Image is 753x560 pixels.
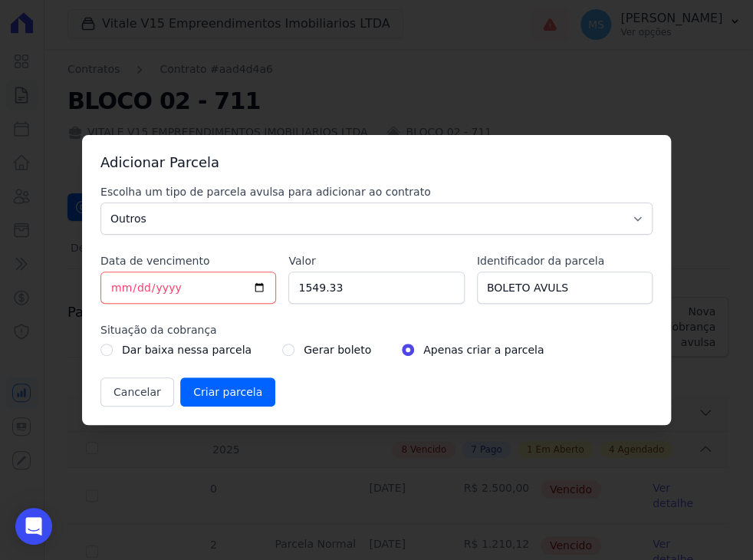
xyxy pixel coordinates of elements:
label: Gerar boleto [304,341,371,359]
label: Apenas criar a parcela [423,341,544,359]
label: Situação da cobrança [100,322,653,338]
label: Data de vencimento [100,253,276,268]
label: Dar baixa nessa parcela [122,341,252,359]
label: Escolha um tipo de parcela avulsa para adicionar ao contrato [100,184,653,199]
label: Valor [288,253,464,268]
input: Criar parcela [180,377,275,407]
div: Open Intercom Messenger [15,508,52,545]
label: Identificador da parcela [477,253,653,268]
h3: Adicionar Parcela [100,153,653,172]
button: Cancelar [100,377,174,407]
